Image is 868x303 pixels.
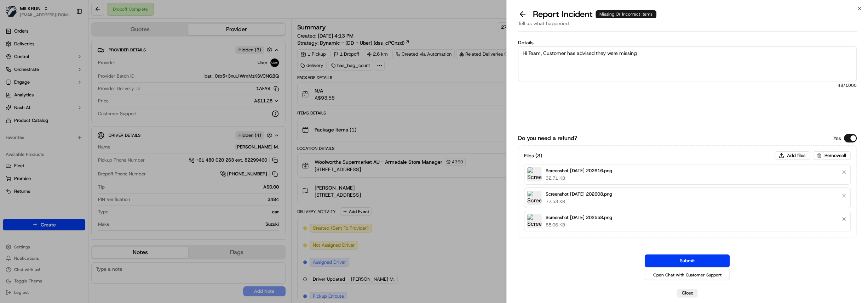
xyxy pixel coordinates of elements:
span: • [59,110,61,116]
textarea: Hi Team, Customer has advised they were missing [518,46,857,81]
span: • [59,129,61,135]
button: Removeall [813,151,851,160]
p: 77.53 KB [546,198,612,205]
button: Remove file [839,167,849,177]
img: 1736555255976-a54dd68f-1ca7-489b-9aae-adbdc363a1c4 [7,68,20,80]
div: Start new chat [32,68,116,75]
button: See all [110,91,129,99]
h3: Files ( 3 ) [524,152,542,159]
img: Screenshot 2025-09-20 202558.png [527,214,541,228]
img: 1736555255976-a54dd68f-1ca7-489b-9aae-adbdc363a1c4 [14,129,20,135]
p: Screenshot [DATE] 202616.png [546,167,612,174]
p: Report Incident [533,9,656,20]
span: [DATE] [63,129,77,135]
div: Tell us what happened [518,20,857,32]
span: [PERSON_NAME] [22,129,57,135]
span: Pylon [70,176,86,181]
a: 📗Knowledge Base [4,156,57,168]
div: 💻 [60,159,65,165]
img: Nash [7,7,21,21]
img: Hannah Dayet [7,103,18,114]
div: Missing Or Incorrect Items [596,10,656,18]
input: Got a question? Start typing here... [18,46,127,53]
label: Do you need a refund? [518,134,577,142]
div: 📗 [7,159,13,165]
img: Screenshot 2025-09-20 202616.png [527,167,541,181]
p: Yes [833,135,841,142]
button: Add files [775,151,810,160]
label: Details [518,40,857,45]
img: Ben Goodger [7,122,18,134]
span: Knowledge Base [14,158,54,165]
p: 32.71 KB [546,175,612,181]
img: Screenshot 2025-09-20 202608.png [527,191,541,205]
span: [DATE] [63,110,77,116]
a: 💻API Documentation [57,156,116,168]
span: API Documentation [67,158,114,165]
button: Open Chat with Customer Support [645,270,730,280]
button: Close [677,289,697,297]
p: Screenshot [DATE] 202558.png [546,214,612,221]
img: 8016278978528_b943e370aa5ada12b00a_72.png [15,68,28,80]
p: Welcome 👋 [7,28,129,40]
span: [PERSON_NAME] [22,110,57,116]
button: Remove file [839,191,849,201]
span: 48 /1000 [518,83,857,88]
p: Screenshot [DATE] 202608.png [546,191,612,198]
p: 85.06 KB [546,222,612,228]
div: We're available if you need us! [32,75,97,80]
a: Powered byPylon [50,175,86,181]
button: Remove file [839,214,849,224]
button: Start new chat [120,70,129,78]
button: Submit [645,254,730,267]
div: Past conversations [7,92,47,98]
